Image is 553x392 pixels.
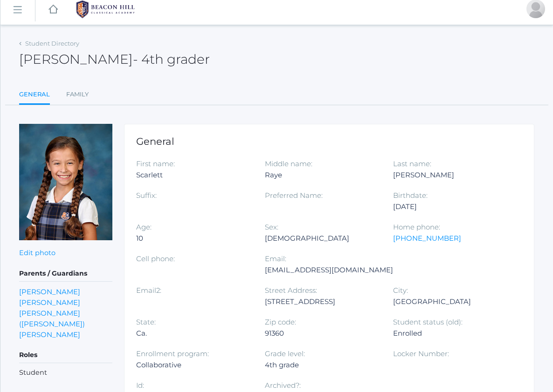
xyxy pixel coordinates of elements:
a: General [19,85,50,105]
label: State: [136,318,156,326]
a: [PHONE_NUMBER] [393,234,461,243]
h5: Roles [19,347,112,363]
h2: [PERSON_NAME] [19,52,210,67]
label: Id: [136,381,144,390]
label: Email: [265,254,286,263]
img: Scarlett Maurer [19,124,112,240]
label: Preferred Name: [265,191,323,200]
a: Student Directory [25,40,79,47]
span: - 4th grader [133,51,210,67]
h1: General [136,136,522,147]
label: Birthdate: [393,191,428,200]
label: Zip code: [265,318,296,326]
div: Collaborative [136,359,251,371]
label: Cell phone: [136,254,175,263]
label: Home phone: [393,223,440,231]
a: Family [66,85,89,104]
h5: Parents / Guardians [19,266,112,282]
div: 91360 [265,328,380,339]
div: Raye [265,169,380,181]
div: 10 [136,233,251,244]
label: Suffix: [136,191,157,200]
label: Grade level: [265,349,305,358]
a: [PERSON_NAME] [19,286,80,297]
label: Sex: [265,223,278,231]
div: [STREET_ADDRESS] [265,296,380,307]
div: [PERSON_NAME] [393,169,508,181]
li: Student [19,368,112,378]
div: Enrolled [393,328,508,339]
a: Edit photo [19,249,55,257]
label: Middle name: [265,159,312,168]
label: Street Address: [265,286,317,295]
div: Scarlett [136,169,251,181]
div: [GEOGRAPHIC_DATA] [393,296,508,307]
div: [EMAIL_ADDRESS][DOMAIN_NAME] [265,264,393,276]
label: Student status (old): [393,318,463,326]
label: City: [393,286,408,295]
div: [DATE] [393,201,508,212]
a: [PERSON_NAME] ([PERSON_NAME]) [PERSON_NAME] [19,308,112,340]
label: Locker Number: [393,349,449,358]
label: Email2: [136,286,161,295]
div: Ca. [136,328,251,339]
label: Archived?: [265,381,301,390]
label: Last name: [393,159,431,168]
div: 4th grade [265,359,380,371]
a: [PERSON_NAME] [19,297,80,308]
label: First name: [136,159,175,168]
label: Enrollment program: [136,349,209,358]
div: [DEMOGRAPHIC_DATA] [265,233,380,244]
label: Age: [136,223,152,231]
